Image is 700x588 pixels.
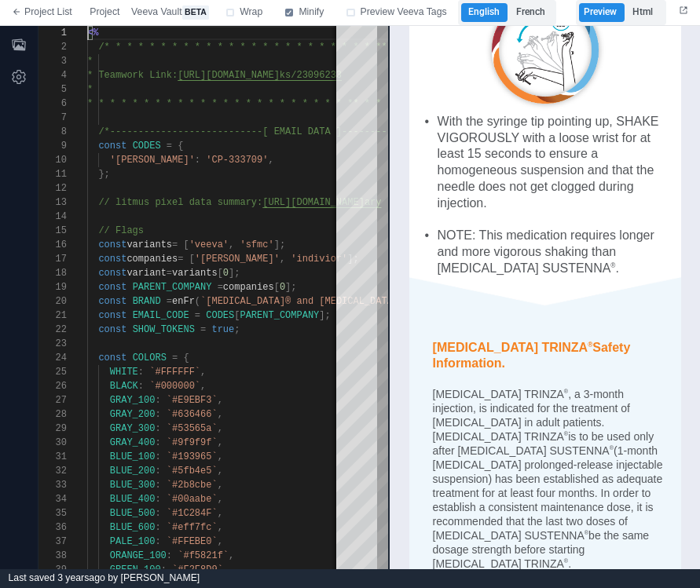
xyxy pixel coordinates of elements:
[189,239,229,250] span: 'veeva'
[508,3,553,22] label: French
[110,155,195,166] span: '[PERSON_NAME]'
[155,437,160,448] span: :
[38,520,67,535] div: 36
[218,536,223,547] span: ,
[200,324,206,335] span: =
[229,550,234,561] span: ,
[218,437,223,448] span: ,
[110,395,156,406] span: GRAY_100
[110,466,156,477] span: BLUE_200
[98,324,126,335] span: const
[110,437,156,448] span: GRAY_400
[172,268,218,279] span: variants
[110,409,156,420] span: GRAY_200
[90,5,119,20] span: Project
[167,296,172,307] span: =
[285,282,296,293] span: ];
[38,393,67,407] div: 27
[38,210,67,224] div: 14
[183,352,189,363] span: {
[172,296,195,307] span: enFr
[155,423,160,434] span: :
[98,296,126,307] span: const
[167,508,218,519] span: `#1C284F`
[110,522,156,533] span: BLUE_600
[200,367,206,378] span: ,
[167,466,218,477] span: `#5fb4e5`
[110,381,138,392] span: BLACK
[38,139,67,153] div: 9
[110,536,156,547] span: PALE_100
[133,324,195,335] span: SHOW_TOKENS
[38,464,67,478] div: 32
[38,153,67,167] div: 10
[240,5,262,20] span: Wrap
[38,535,67,549] div: 37
[38,26,67,40] div: 1
[155,494,160,505] span: :
[218,409,223,420] span: ,
[110,451,156,462] span: BLUE_100
[98,268,126,279] span: const
[274,282,280,293] span: [
[172,564,223,575] span: `#F2F8D9`
[229,239,234,250] span: ,
[167,494,218,505] span: `#00aabe`
[172,352,178,363] span: =
[138,367,144,378] span: :
[167,141,172,152] span: =
[38,506,67,520] div: 35
[189,254,195,265] span: [
[223,564,229,575] span: ,
[38,54,67,68] div: 3
[38,125,67,139] div: 8
[38,450,67,464] div: 31
[240,239,273,250] span: 'sfmc'
[38,407,67,422] div: 28
[38,492,67,506] div: 34
[223,282,274,293] span: companies
[38,40,67,54] div: 2
[234,310,240,321] span: [
[38,365,67,379] div: 25
[174,531,178,539] sup: ®
[155,451,160,462] span: :
[220,418,224,425] sup: ®
[38,97,67,111] div: 6
[38,379,67,393] div: 26
[167,437,218,448] span: `#9f9f9f`
[291,254,347,265] span: 'indivior'
[149,381,200,392] span: `#000000`
[98,310,126,321] span: const
[110,494,156,505] span: BLUE_400
[38,195,67,210] div: 13
[133,352,167,363] span: COLORS
[98,225,144,236] span: // Flags
[319,310,330,321] span: ];
[195,310,200,321] span: =
[200,362,203,374] span: ‑
[579,3,621,22] label: Preview
[178,70,280,81] span: [URL][DOMAIN_NAME]
[622,3,664,22] label: Html
[167,522,218,533] span: `#eff7fc`
[299,5,324,20] span: Minify
[38,266,67,280] div: 18
[38,224,67,238] div: 15
[87,70,178,81] span: * Teamwork Link:
[195,503,199,510] sup: ®
[167,451,218,462] span: `#193965`
[233,418,237,431] span: ‑
[218,494,223,505] span: ,
[218,268,223,279] span: [
[172,239,178,250] span: =
[218,508,223,519] span: ,
[206,310,234,321] span: CODES
[38,238,67,252] div: 16
[38,181,67,195] div: 12
[155,536,160,547] span: :
[280,254,285,265] span: ,
[167,480,218,491] span: `#2b8cbe`
[38,478,67,492] div: 33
